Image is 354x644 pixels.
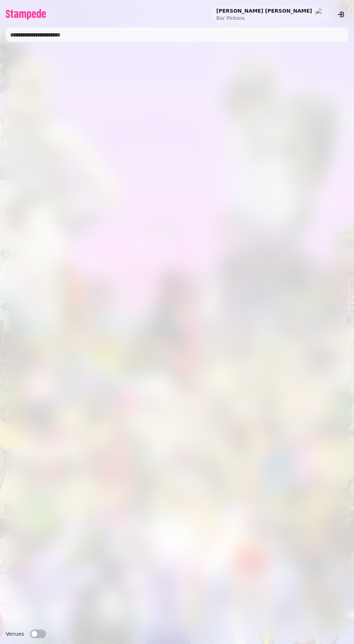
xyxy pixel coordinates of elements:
img: aHR0cHM6Ly93d3cuZ3JhdmF0YXIuY29tL2F2YXRhci80ODBiNjU3OGNhZjQyZmMxODRmNDU0MWE1MjI5ZThhMT9zPTE1MCZkP... [315,7,329,22]
label: Venues [6,630,24,638]
img: logo [6,9,46,20]
h2: [PERSON_NAME] [PERSON_NAME] [216,7,312,14]
button: logout [334,7,348,22]
p: Bar Pintxos [216,14,312,22]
